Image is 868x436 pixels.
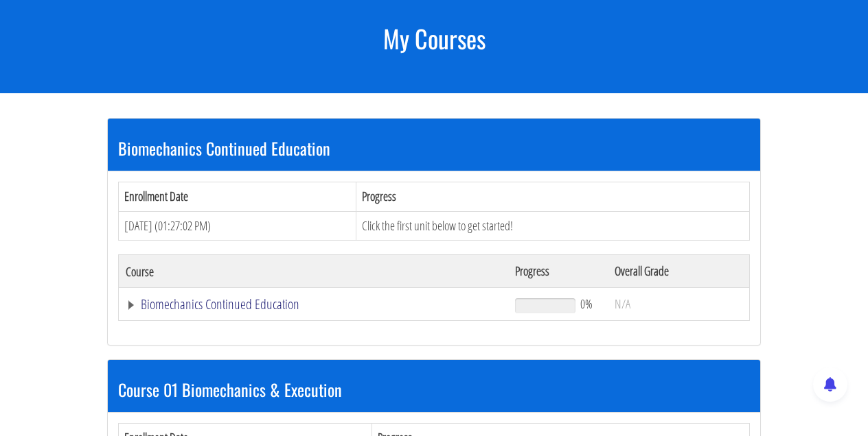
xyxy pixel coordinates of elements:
[608,288,749,321] td: N/A
[356,182,749,211] th: Progress
[608,255,749,288] th: Overall Grade
[118,139,750,157] h3: Biomechanics Continued Education
[119,211,356,241] td: [DATE] (01:27:02 PM)
[119,255,508,288] th: Course
[508,255,608,288] th: Progress
[126,298,501,311] a: Biomechanics Continued Education
[118,380,750,398] h3: Course 01 Biomechanics & Execution
[119,182,356,211] th: Enrollment Date
[580,296,593,311] span: 0%
[356,211,749,241] td: Click the first unit below to get started!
